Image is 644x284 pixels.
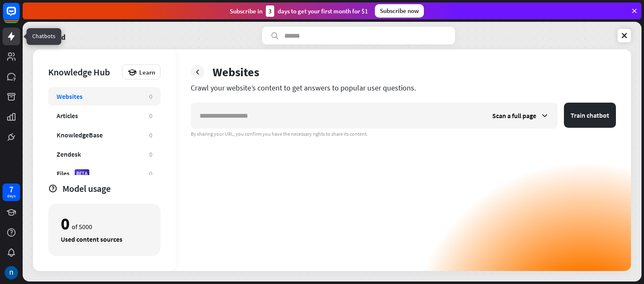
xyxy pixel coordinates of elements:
div: days [7,193,16,199]
div: of 5000 [61,217,148,231]
button: Train chatbot [564,103,616,128]
div: Files [57,169,70,178]
button: Open LiveChat chat widget [7,3,32,28]
div: Websites [57,92,83,101]
div: Websites [213,65,259,80]
a: 7 days [3,183,20,201]
div: Articles [57,111,78,120]
div: By sharing your URL, you confirm you have the necessary rights to share its content. [191,131,616,137]
div: Subscribe now [375,4,424,18]
div: Zendesk [57,150,81,158]
div: Subscribe in days to get your first month for $1 [230,5,368,17]
div: BETA [75,169,89,178]
div: 0 [149,150,152,158]
div: 0 [61,217,70,231]
div: 0 [149,170,152,178]
div: 7 [9,186,13,193]
div: Knowledge Hub [48,66,118,78]
div: 0 [149,131,152,139]
a: Untitled [38,27,65,44]
div: 3 [266,5,274,17]
div: Crawl your website’s content to get answers to popular user questions. [191,83,616,93]
div: Used content sources [61,235,148,243]
div: Model usage [62,183,161,194]
div: 0 [149,93,152,101]
div: KnowledgeBase [57,131,103,139]
span: Scan a full page [492,111,536,120]
span: Learn [139,68,155,76]
div: 0 [149,112,152,120]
